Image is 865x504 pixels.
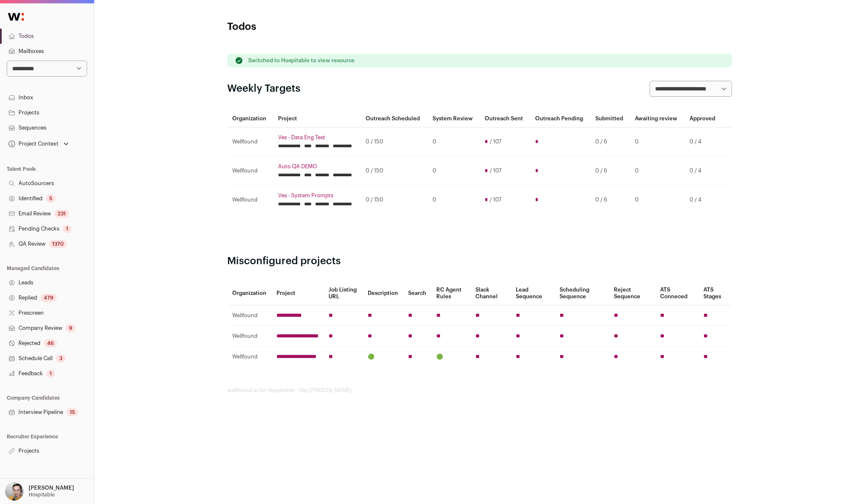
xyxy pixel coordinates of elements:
[63,225,72,233] div: 1
[227,255,732,268] h2: Misconfigured projects
[590,186,630,215] td: 0 / 6
[490,138,501,145] span: / 107
[470,281,511,305] th: Slack Channel
[46,194,56,203] div: 5
[361,186,427,215] td: 0 / 150
[271,281,324,305] th: Project
[227,281,271,305] th: Organization
[227,347,271,367] td: Wellfound
[427,127,480,157] td: 0
[530,110,590,127] th: Outreach Pending
[7,138,70,150] button: Open dropdown
[227,387,732,394] footer: wellfound:ai for Hospitable - Ves [PERSON_NAME]
[698,281,732,305] th: ATS Stages
[685,186,722,215] td: 0 / 4
[555,281,609,305] th: Scheduling Sequence
[49,240,67,248] div: 1370
[655,281,698,305] th: ATS Conneced
[46,369,55,378] div: 1
[44,339,57,347] div: 46
[248,57,355,64] p: Switched to Hospitable to view resource
[630,186,685,215] td: 0
[227,20,395,34] h1: Todos
[278,134,356,141] a: Ves - Data Eng Test
[227,127,273,157] td: Wellfound
[66,324,76,332] div: 9
[227,110,273,127] th: Organization
[3,482,76,501] button: Open dropdown
[7,141,58,147] div: Project Context
[56,354,66,363] div: 3
[54,210,69,218] div: 231
[227,82,300,95] h2: Weekly Targets
[427,157,480,186] td: 0
[227,157,273,186] td: Wellfound
[29,485,74,491] p: [PERSON_NAME]
[490,167,501,174] span: / 107
[363,347,403,367] td: 🟢
[590,110,630,127] th: Submitted
[361,157,427,186] td: 0 / 150
[40,294,57,302] div: 479
[3,8,29,25] img: Wellfound
[278,163,356,170] a: Auto QA DEMO
[361,127,427,157] td: 0 / 150
[273,110,361,127] th: Project
[427,186,480,215] td: 0
[227,305,271,326] td: Wellfound
[324,281,363,305] th: Job Listing URL
[630,127,685,157] td: 0
[685,110,722,127] th: Approved
[685,127,722,157] td: 0 / 4
[227,186,273,215] td: Wellfound
[490,196,501,203] span: / 107
[278,192,356,199] a: Ves - System Prompts
[590,127,630,157] td: 0 / 6
[511,281,555,305] th: Lead Sequence
[66,408,78,416] div: 15
[29,491,55,498] p: Hospitable
[431,347,470,367] td: 🟢
[227,326,271,347] td: Wellfound
[427,110,480,127] th: System Review
[361,110,427,127] th: Outreach Scheduled
[480,110,530,127] th: Outreach Sent
[590,157,630,186] td: 0 / 6
[630,157,685,186] td: 0
[630,110,685,127] th: Awaiting review
[5,482,24,501] img: 144000-medium_jpg
[609,281,655,305] th: Reject Sequence
[431,281,470,305] th: RC Agent Rules
[403,281,431,305] th: Search
[685,157,722,186] td: 0 / 4
[363,281,403,305] th: Description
